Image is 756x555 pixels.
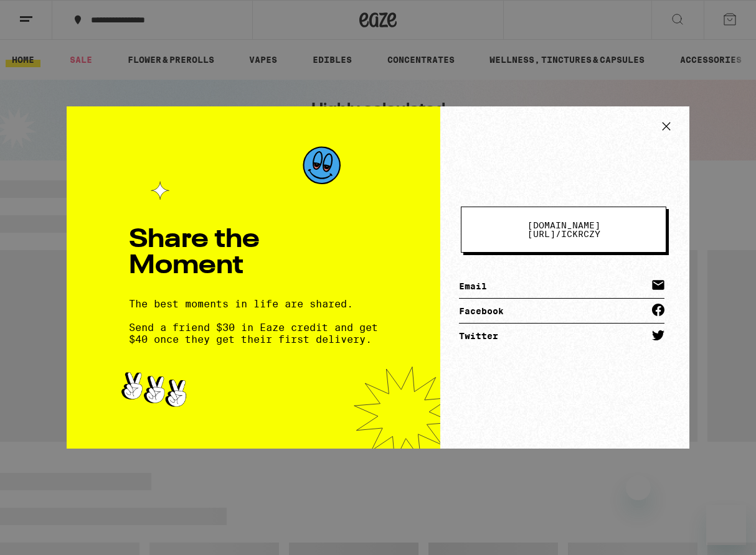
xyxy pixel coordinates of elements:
span: [DOMAIN_NAME][URL] / [527,220,600,239]
span: Send a friend $30 in Eaze credit and get $40 once they get their first delivery. [129,322,378,345]
iframe: Button to launch messaging window [706,505,746,545]
h1: Share the Moment [129,227,378,279]
a: Email [459,274,664,299]
iframe: Close message [626,475,651,500]
button: [DOMAIN_NAME][URL]/ickrczy [461,207,666,253]
span: ickrczy [511,221,616,238]
a: Twitter [459,324,664,348]
a: Facebook [459,299,664,324]
div: The best moments in life are shared. [129,298,378,345]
